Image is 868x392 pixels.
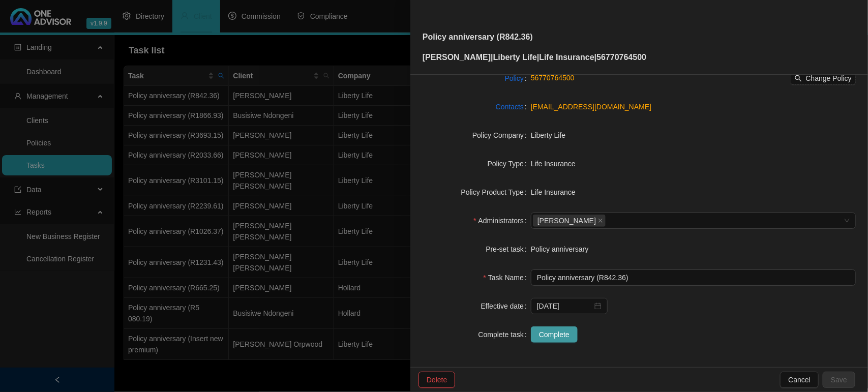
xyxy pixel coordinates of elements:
[531,188,576,196] span: Life Insurance
[423,51,646,64] p: [PERSON_NAME] | | | 56770764500
[788,374,811,385] span: Cancel
[533,215,606,227] span: Adrianna Carvalho
[481,298,531,314] label: Effective date
[531,131,565,139] span: Liberty Life
[780,372,819,388] button: Cancel
[531,160,576,168] span: Life Insurance
[461,184,531,200] label: Policy Product Type
[537,300,592,312] input: Select date
[488,156,531,172] label: Policy Type
[539,53,594,62] span: Life Insurance
[427,374,447,385] span: Delete
[598,218,603,223] span: close
[505,73,524,84] a: Policy
[531,103,651,111] a: [EMAIL_ADDRESS][DOMAIN_NAME]
[493,53,537,62] span: Liberty Life
[473,213,531,229] label: Administrators
[418,372,455,388] button: Delete
[531,244,856,255] div: Policy anniversary
[531,326,578,343] button: Complete
[531,74,575,82] a: 56770764500
[484,269,531,286] label: Task Name
[496,101,524,112] a: Contacts
[539,329,570,340] span: Complete
[486,241,531,257] label: Pre-set task
[423,31,646,43] p: Policy anniversary (R842.36)
[537,215,596,226] span: [PERSON_NAME]
[806,73,852,84] span: Change Policy
[795,75,802,82] span: search
[472,127,531,143] label: Policy Company
[791,72,856,84] button: Change Policy
[478,326,531,343] label: Complete task
[823,372,855,388] button: Save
